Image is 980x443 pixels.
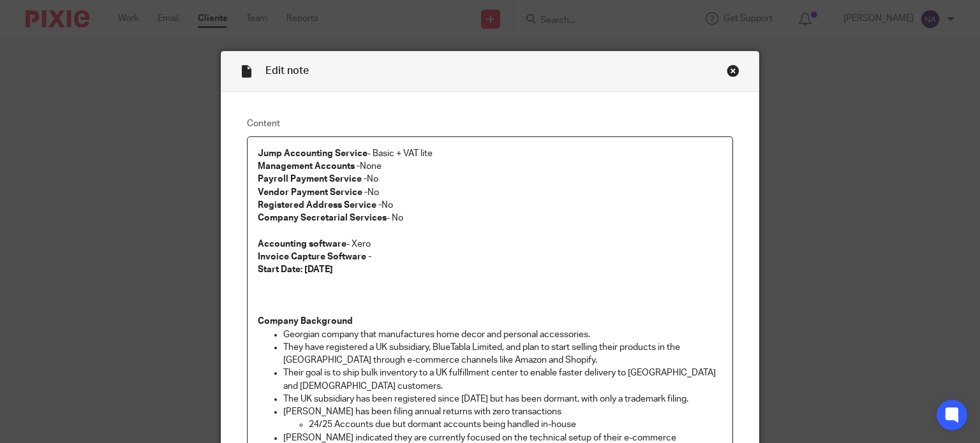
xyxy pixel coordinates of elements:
p: - Basic + VAT lite [258,147,723,160]
strong: Payroll Payment Service - [258,175,367,184]
span: Edit note [265,66,309,76]
p: No [258,186,723,199]
label: Content [247,117,734,130]
p: Their goal is to ship bulk inventory to a UK fulfillment center to enable faster delivery to [GEO... [283,367,723,393]
strong: Registered Address Service - [258,201,382,210]
strong: Jump Accounting Service [258,149,367,158]
p: - No [258,212,723,224]
strong: Company Secretarial Services [258,214,387,222]
p: [PERSON_NAME] has been filing annual returns with zero transactions [283,405,723,418]
p: None [258,160,723,173]
p: They have registered a UK subsidiary, BlueTabla Limited, and plan to start selling their products... [283,341,723,367]
p: Georgian company that manufactures home decor and personal accessories. [283,328,723,341]
strong: Accounting software [258,240,346,249]
strong: Vendor Payment Service - [258,188,367,197]
div: Close this dialog window [727,64,739,77]
strong: Start Date: [DATE] [258,265,333,274]
p: No [258,199,723,212]
strong: Invoice Capture Software - [258,252,371,261]
p: - Xero [258,238,723,251]
p: 24/25 Accounts due but dormant accounts being handled in-house [309,418,723,431]
strong: Company Background [258,317,353,326]
p: The UK subsidiary has been registered since [DATE] but has been dormant, with only a trademark fi... [283,393,723,405]
p: No [258,173,723,185]
strong: Management Accounts - [258,162,360,171]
